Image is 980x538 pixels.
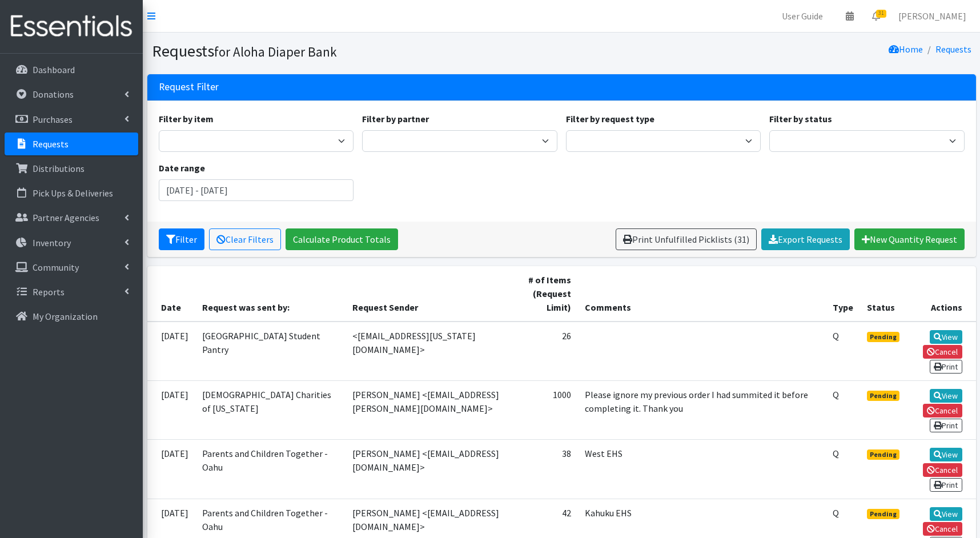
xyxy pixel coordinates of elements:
[578,380,826,439] td: Please ignore my previous order I had summited it before completing it. Thank you
[147,322,195,381] td: [DATE]
[5,206,138,229] a: Partner Agencies
[346,322,511,381] td: <[EMAIL_ADDRESS][US_STATE][DOMAIN_NAME]>
[159,112,214,126] label: Filter by item
[512,440,579,499] td: 38
[5,305,138,328] a: My Organization
[159,179,354,201] input: January 1, 2011 - December 31, 2011
[33,89,74,100] p: Donations
[195,380,346,439] td: [DEMOGRAPHIC_DATA] Charities of [US_STATE]
[33,286,65,298] p: Reports
[5,133,138,155] a: Requests
[5,280,138,303] a: Reports
[867,332,899,342] span: Pending
[33,163,85,174] p: Distributions
[867,391,899,401] span: Pending
[908,266,976,322] th: Actions
[286,228,398,250] a: Calculate Product Totals
[5,58,138,81] a: Dashboard
[773,5,832,27] a: User Guide
[5,231,138,254] a: Inventory
[761,228,850,250] a: Export Requests
[889,5,975,27] a: [PERSON_NAME]
[863,5,889,27] a: 31
[33,64,75,75] p: Dashboard
[512,322,579,381] td: 26
[930,419,962,432] a: Print
[566,112,654,126] label: Filter by request type
[33,138,69,150] p: Requests
[159,81,219,93] h3: Request Filter
[346,266,511,322] th: Request Sender
[33,187,113,199] p: Pick Ups & Deliveries
[5,83,138,106] a: Donations
[346,440,511,499] td: [PERSON_NAME] <[EMAIL_ADDRESS][DOMAIN_NAME]>
[867,449,899,460] span: Pending
[578,440,826,499] td: West EHS
[512,266,579,322] th: # of Items (Request Limit)
[159,161,205,175] label: Date range
[147,440,195,499] td: [DATE]
[5,182,138,204] a: Pick Ups & Deliveries
[930,448,962,461] a: View
[362,112,429,126] label: Filter by partner
[769,112,832,126] label: Filter by status
[195,322,346,381] td: [GEOGRAPHIC_DATA] Student Pantry
[159,228,204,250] button: Filter
[923,522,962,536] a: Cancel
[578,266,826,322] th: Comments
[33,237,71,248] p: Inventory
[876,10,886,18] span: 31
[833,507,839,519] abbr: Quantity
[923,404,962,417] a: Cancel
[930,389,962,403] a: View
[5,108,138,131] a: Purchases
[512,380,579,439] td: 1000
[923,463,962,477] a: Cancel
[923,345,962,359] a: Cancel
[346,380,511,439] td: [PERSON_NAME] <[EMAIL_ADDRESS][PERSON_NAME][DOMAIN_NAME]>
[33,311,98,322] p: My Organization
[854,228,965,250] a: New Quantity Request
[5,157,138,180] a: Distributions
[935,43,971,55] a: Requests
[5,256,138,279] a: Community
[833,448,839,459] abbr: Quantity
[616,228,757,250] a: Print Unfulfilled Picklists (31)
[826,266,860,322] th: Type
[33,212,99,223] p: Partner Agencies
[147,380,195,439] td: [DATE]
[833,330,839,342] abbr: Quantity
[889,43,923,55] a: Home
[209,228,281,250] a: Clear Filters
[195,266,346,322] th: Request was sent by:
[33,262,79,273] p: Community
[867,509,899,519] span: Pending
[152,41,557,61] h1: Requests
[147,266,195,322] th: Date
[930,360,962,374] a: Print
[214,43,337,60] small: for Aloha Diaper Bank
[195,440,346,499] td: Parents and Children Together - Oahu
[930,478,962,492] a: Print
[930,507,962,521] a: View
[833,389,839,400] abbr: Quantity
[5,7,138,46] img: HumanEssentials
[930,330,962,344] a: View
[33,114,73,125] p: Purchases
[860,266,908,322] th: Status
